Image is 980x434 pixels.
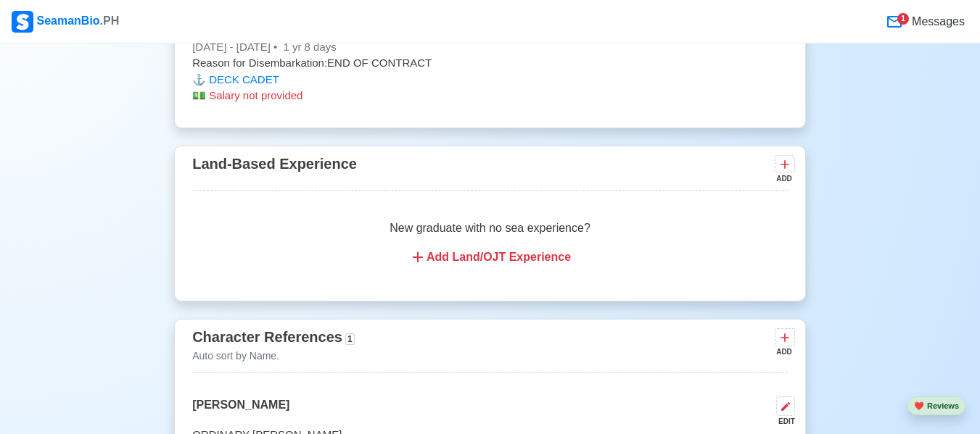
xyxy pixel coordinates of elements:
span: 1 yr 8 days [280,41,337,53]
div: SeamanBio [12,11,119,33]
span: Land-Based Experience [192,156,357,172]
span: money [192,89,206,101]
p: Reason for Disembarkation: END OF CONTRACT [192,55,788,72]
p: [PERSON_NAME] [192,396,289,427]
p: Auto sort by Name. [192,349,354,364]
p: New graduate with no sea experience? [210,220,770,237]
img: Logo [12,11,33,33]
p: DECK CADET [192,72,788,88]
div: ADD [775,346,792,357]
span: Salary not provided [209,89,302,101]
div: ADD [775,173,792,184]
span: Character References [192,329,342,345]
span: 1 [345,333,355,345]
div: EDIT [770,416,795,427]
span: • [273,41,277,53]
span: .PH [100,14,120,27]
p: [DATE] - [DATE] [192,39,788,56]
div: 1 [897,13,909,25]
span: heart [914,401,924,410]
button: heartReviews [907,396,965,416]
div: Add Land/OJT Experience [210,249,770,266]
span: Messages [909,13,965,30]
span: anchor [192,73,206,85]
